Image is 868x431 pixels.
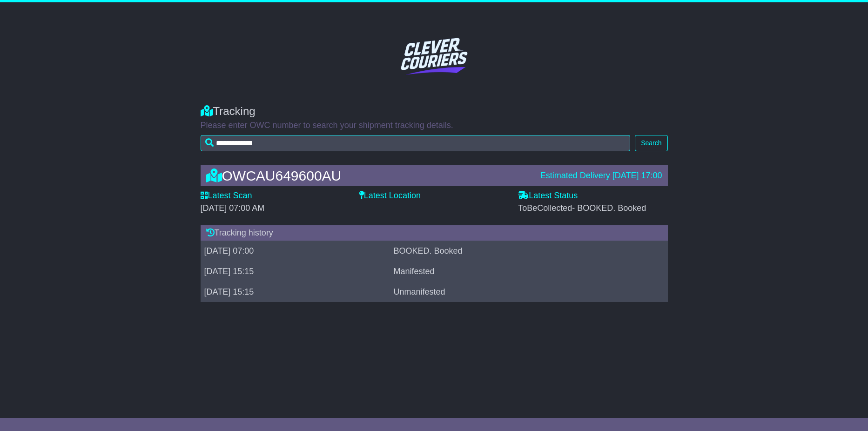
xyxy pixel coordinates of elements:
[359,191,421,201] label: Latest Location
[518,191,578,201] label: Latest Status
[201,191,252,201] label: Latest Scan
[390,241,643,262] td: BOOKED. Booked
[390,282,643,303] td: Unmanifested
[201,105,668,118] div: Tracking
[540,171,662,181] div: Estimated Delivery [DATE] 17:00
[635,135,667,151] button: Search
[518,203,646,213] span: ToBeCollected
[201,282,390,303] td: [DATE] 15:15
[202,168,536,183] div: OWCAU649600AU
[395,16,474,95] img: Light
[201,241,390,262] td: [DATE] 07:00
[201,262,390,282] td: [DATE] 15:15
[201,121,668,131] p: Please enter OWC number to search your shipment tracking details.
[201,225,668,241] div: Tracking history
[572,203,646,213] span: - BOOKED. Booked
[201,203,265,213] span: [DATE] 07:00 AM
[390,262,643,282] td: Manifested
